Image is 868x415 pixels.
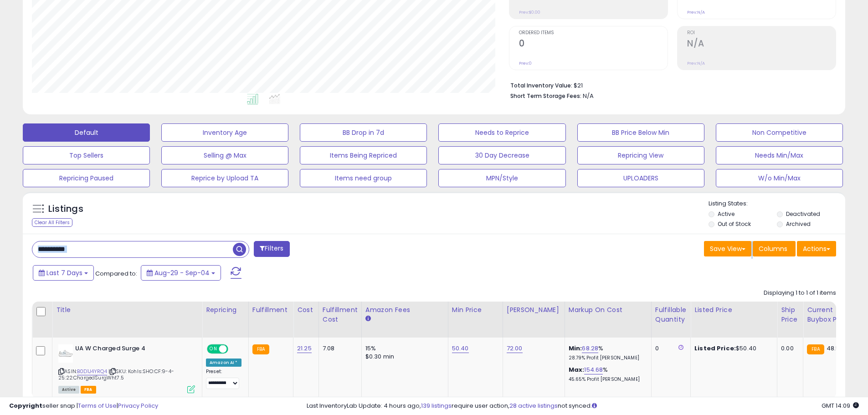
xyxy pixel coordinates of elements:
[32,218,72,227] div: Clear All Filters
[569,344,582,353] b: Min:
[655,344,683,353] div: 0
[46,268,82,277] span: Last 7 Days
[452,305,499,315] div: Min Price
[510,92,581,100] b: Short Term Storage Fees:
[9,401,42,410] strong: Copyright
[519,10,540,15] small: Prev: $0.00
[510,82,572,89] b: Total Inventory Value:
[786,210,820,218] label: Deactivated
[569,376,644,383] p: 45.65% Profit [PERSON_NAME]
[58,386,79,394] span: All listings currently available for purchase on Amazon
[797,241,836,256] button: Actions
[694,305,773,315] div: Listed Price
[822,401,859,410] span: 2025-09-12 14:09 GMT
[252,344,269,354] small: FBA
[759,244,787,253] span: Columns
[577,146,704,164] button: Repricing View
[254,241,289,257] button: Filters
[519,61,532,66] small: Prev: 0
[569,305,647,315] div: Markup on Cost
[709,200,845,208] p: Listing States:
[300,146,427,164] button: Items Being Repriced
[584,365,603,374] a: 154.68
[307,402,859,410] div: Last InventoryLab Update: 4 hours ago, require user action, not synced.
[81,386,96,394] span: FBA
[365,305,444,315] div: Amazon Fees
[206,369,241,389] div: Preset:
[438,146,565,164] button: 30 Day Decrease
[154,268,210,277] span: Aug-29 - Sep-04
[694,344,736,353] b: Listed Price:
[161,146,288,164] button: Selling @ Max
[718,210,734,218] label: Active
[507,305,561,315] div: [PERSON_NAME]
[77,368,107,375] a: B0D1J4YRQ4
[23,169,150,187] button: Repricing Paused
[206,305,245,315] div: Repricing
[510,79,829,90] li: $21
[323,305,358,324] div: Fulfillment Cost
[9,402,158,410] div: seller snap | |
[438,123,565,142] button: Needs to Reprice
[23,123,150,142] button: Default
[569,355,644,361] p: 28.79% Profit [PERSON_NAME]
[519,38,668,51] h2: 0
[438,169,565,187] button: MPN/Style
[704,241,751,256] button: Save View
[58,368,174,381] span: | SKU: Kohls:SHO:CF:9-4-25:22:ChargedSurgWht7.5
[141,265,221,281] button: Aug-29 - Sep-04
[365,315,371,323] small: Amazon Fees.
[206,359,241,367] div: Amazon AI *
[655,305,687,324] div: Fulfillable Quantity
[807,305,854,324] div: Current Buybox Price
[452,344,469,353] a: 50.40
[569,365,585,374] b: Max:
[75,344,186,355] b: UA W Charged Surge 4
[827,344,840,353] span: 48.5
[583,92,594,100] span: N/A
[252,305,289,315] div: Fulfillment
[519,31,668,36] span: Ordered Items
[365,353,441,361] div: $0.30 min
[58,344,195,392] div: ASIN:
[323,344,354,353] div: 7.08
[687,61,705,66] small: Prev: N/A
[58,344,73,363] img: 31btlS72Y-L._SL40_.jpg
[687,10,705,15] small: Prev: N/A
[569,344,644,361] div: %
[577,169,704,187] button: UPLOADERS
[33,265,94,281] button: Last 7 Days
[716,146,843,164] button: Needs Min/Max
[507,344,523,353] a: 72.00
[297,305,315,315] div: Cost
[764,289,836,297] div: Displaying 1 to 1 of 1 items
[161,169,288,187] button: Reprice by Upload TA
[300,123,427,142] button: BB Drop in 7d
[569,366,644,383] div: %
[48,203,83,215] h5: Listings
[161,123,288,142] button: Inventory Age
[577,123,704,142] button: BB Price Below Min
[687,31,836,36] span: ROI
[807,344,824,354] small: FBA
[694,344,770,353] div: $50.40
[753,241,796,256] button: Columns
[56,305,198,315] div: Title
[781,344,796,353] div: 0.00
[23,146,150,164] button: Top Sellers
[786,220,811,228] label: Archived
[297,344,312,353] a: 21.25
[208,345,219,353] span: ON
[227,345,241,353] span: OFF
[716,169,843,187] button: W/o Min/Max
[118,401,158,410] a: Privacy Policy
[582,344,598,353] a: 68.28
[365,344,441,353] div: 15%
[421,401,452,410] a: 139 listings
[687,38,836,51] h2: N/A
[95,269,137,278] span: Compared to:
[716,123,843,142] button: Non Competitive
[565,302,651,338] th: The percentage added to the cost of goods (COGS) that forms the calculator for Min & Max prices.
[781,305,799,324] div: Ship Price
[78,401,117,410] a: Terms of Use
